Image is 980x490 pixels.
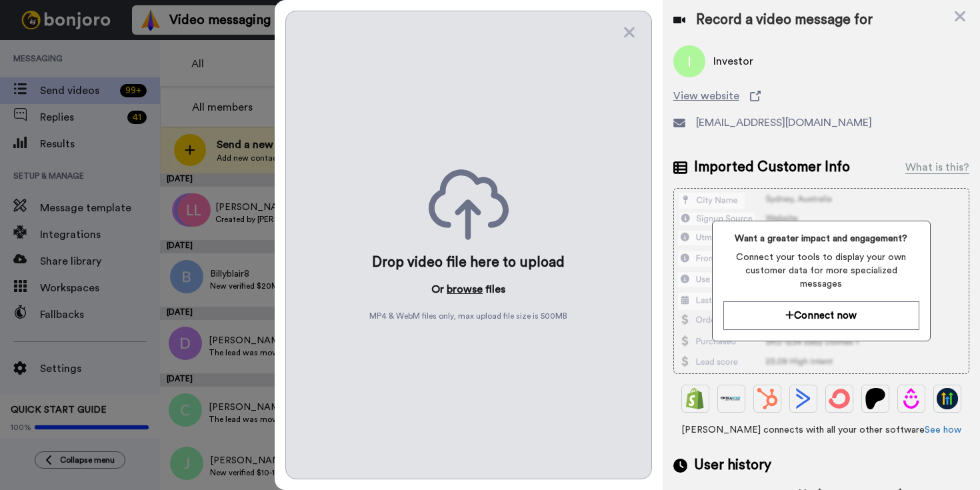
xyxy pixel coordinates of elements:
[369,311,567,321] span: MP4 & WebM files only, max upload file size is 500 MB
[372,253,565,272] div: Drop video file here to upload
[673,88,969,104] a: View website
[721,388,742,409] img: Ontraport
[901,388,922,409] img: Drip
[829,388,850,409] img: ConvertKit
[673,423,969,437] span: [PERSON_NAME] connects with all your other software
[723,301,919,330] button: Connect now
[696,115,872,131] span: [EMAIL_ADDRESS][DOMAIN_NAME]
[865,388,886,409] img: Patreon
[925,425,961,435] a: See how
[447,281,483,297] button: browse
[757,388,778,409] img: Hubspot
[694,157,850,177] span: Imported Customer Info
[685,388,706,409] img: Shopify
[937,388,958,409] img: GoHighLevel
[905,159,969,175] div: What is this?
[723,232,919,245] span: Want a greater impact and engagement?
[673,88,739,104] span: View website
[431,281,505,297] p: Or files
[793,388,814,409] img: ActiveCampaign
[723,251,919,291] span: Connect your tools to display your own customer data for more specialized messages
[694,455,771,475] span: User history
